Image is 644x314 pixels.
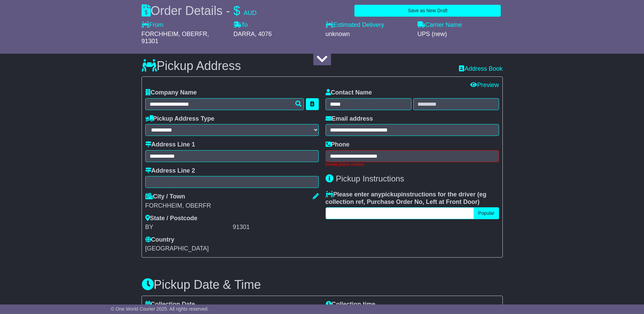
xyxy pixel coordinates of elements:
label: Address Line 1 [145,141,195,149]
span: pickup [382,191,401,198]
label: Pickup Address Type [145,115,215,123]
a: Preview [470,82,499,88]
label: State / Postcode [145,215,198,222]
label: Email address [326,115,373,123]
div: unknown [326,31,411,38]
label: Address Line 2 [145,167,195,175]
span: , 91301 [142,31,209,45]
button: Save as New Draft [354,5,501,17]
a: Address Book [459,65,502,73]
label: From [142,21,164,29]
label: Collection Date [145,301,195,308]
h3: Pickup Date & Time [142,278,503,292]
label: Collection time [326,301,375,308]
span: , 4076 [255,31,272,37]
label: Company Name [145,89,197,97]
div: 91301 [233,224,319,231]
span: DARRA [234,31,255,37]
div: FORCHHEIM, OBERFR [145,202,319,210]
span: $ [234,4,240,18]
div: UPS (new) [418,31,503,38]
div: Order Details - [142,3,257,18]
label: Please enter any instructions for the driver ( ) [326,191,499,206]
span: eg collection ref, Purchase Order No, Left at Front Door [326,191,486,205]
label: Phone [326,141,350,149]
div: Invalid phone number [326,162,499,167]
span: [GEOGRAPHIC_DATA] [145,245,209,252]
label: Contact Name [326,89,372,97]
span: AUD [244,10,257,16]
span: Pickup Instructions [336,174,404,183]
label: Carrier Name [418,21,462,29]
label: Estimated Delivery [326,21,411,29]
span: FORCHHEIM, OBERFR [142,31,207,37]
span: © One World Courier 2025. All rights reserved. [111,306,209,312]
div: BY [145,224,231,231]
h3: Pickup Address [142,59,241,73]
label: Country [145,236,174,244]
label: City / Town [145,193,185,200]
label: To [234,21,248,29]
button: Popular [474,207,499,219]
